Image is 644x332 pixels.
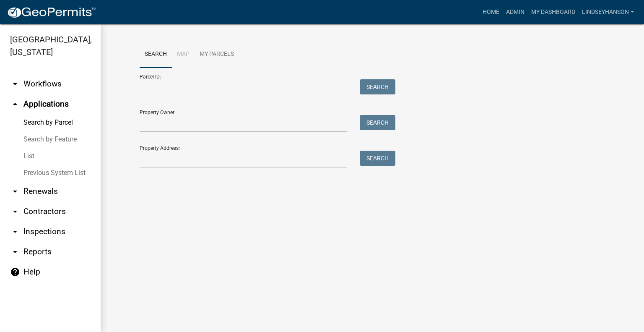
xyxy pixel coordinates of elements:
i: arrow_drop_down [10,247,20,257]
button: Search [360,151,395,166]
a: My Parcels [195,41,239,68]
i: arrow_drop_down [10,227,20,237]
i: arrow_drop_down [10,79,20,89]
a: Home [479,4,503,20]
button: Search [360,115,395,130]
a: Search [140,41,172,68]
i: help [10,267,20,277]
a: Lindseyhanson [579,4,637,20]
i: arrow_drop_down [10,186,20,196]
a: Admin [503,4,528,20]
i: arrow_drop_up [10,99,20,109]
button: Search [360,79,395,94]
i: arrow_drop_down [10,207,20,217]
a: My Dashboard [528,4,579,20]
